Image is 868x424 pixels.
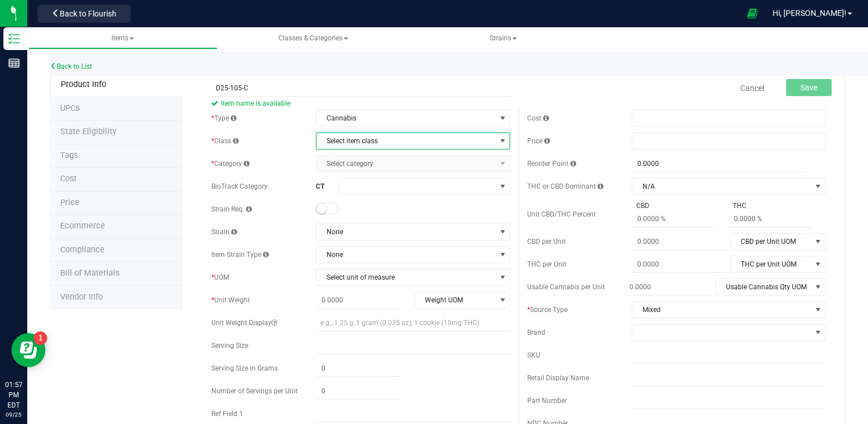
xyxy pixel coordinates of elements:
[278,34,348,42] span: Classes & Categories
[811,178,825,194] span: select
[316,133,495,149] span: Select item class
[632,156,807,172] input: 0.0000
[60,198,80,207] span: Price
[316,269,495,285] span: Select unit of measure
[316,181,339,192] div: CT
[60,103,80,113] span: Tag
[211,182,268,190] span: BioTrack Category
[316,247,495,263] span: None
[527,260,566,268] span: THC per Unit
[490,34,517,42] span: Strains
[632,302,811,318] span: Mixed
[811,256,825,272] span: select
[5,380,22,410] p: 01:57 PM EDT
[211,387,298,395] span: Number of Servings per Unit
[632,256,727,272] input: 0.0000
[211,160,249,168] span: Category
[50,63,92,70] a: Back to List
[60,174,77,184] span: Cost
[211,80,510,97] input: Item name
[61,80,106,89] span: Product Info
[211,137,239,145] span: Class
[527,351,540,359] span: SKU
[111,34,134,42] span: Items
[632,201,654,211] span: CBD
[800,83,817,92] span: Save
[34,331,47,345] iframe: Resource center unread badge
[5,410,22,419] p: 09/25
[728,211,813,227] input: 0.0000 %
[773,9,846,18] span: Hi, [PERSON_NAME]!
[495,292,510,308] span: select
[527,329,545,336] span: Brand
[740,2,765,24] span: Open Ecommerce Menu
[211,251,269,259] span: Item Strain Type
[211,114,236,122] span: Type
[527,306,567,314] span: Source Type
[527,238,566,246] span: CBD per Unit
[316,360,400,376] input: 0
[527,283,605,291] span: Usable Cannabis per Unit
[60,151,78,160] span: Tag
[527,210,596,218] span: Unit CBD/THC Percent
[211,97,510,110] span: Item name is available
[316,383,400,399] input: 0
[316,314,510,331] input: e.g., 1.25 g, 1 gram (0.035 oz), 1 cookie (10mg THC)
[495,110,510,126] span: select
[527,374,589,382] span: Retail Display Name
[272,319,277,326] i: Custom display text for unit weight (e.g., '1.25 g', '1 gram (0.035 oz)', '1 cookie (10mg THC)')
[211,296,250,304] span: Unit Weight
[740,82,764,94] a: Cancel
[211,273,229,281] span: UOM
[527,397,567,405] span: Part Number
[60,127,116,136] span: Tag
[527,114,549,122] span: Cost
[527,137,550,145] span: Price
[316,110,495,126] span: Cannabis
[211,228,237,236] span: Strain
[60,292,103,302] span: Vendor Info
[60,221,105,231] span: Ecommerce
[316,224,495,240] span: None
[9,57,20,69] inline-svg: Reports
[527,182,603,190] span: THC or CBD Dominant
[316,292,400,308] input: 0.0000
[9,33,20,44] inline-svg: Inventory
[60,268,119,278] span: Bill of Materials
[495,269,510,285] span: select
[728,201,751,211] span: THC
[211,364,278,372] span: Serving Size in Grams
[211,342,248,350] span: Serving Size
[211,205,252,213] span: Strain Req.
[811,234,825,250] span: select
[624,279,712,295] input: 0.0000
[495,133,510,149] span: select
[786,79,832,96] button: Save
[811,302,825,318] span: select
[60,9,116,18] span: Back to Flourish
[37,5,131,23] button: Back to Flourish
[60,245,105,255] span: Compliance
[731,256,811,272] span: THC per Unit UOM
[415,292,495,308] span: Weight UOM
[527,160,576,168] span: Reorder Point
[632,211,716,227] input: 0.0000 %
[11,333,45,367] iframe: Resource center
[632,178,811,194] span: N/A
[716,279,811,295] span: Usable Cannabis Qty UOM
[811,279,825,295] span: select
[731,234,811,250] span: CBD per Unit UOM
[211,319,277,327] span: Unit Weight Display
[211,410,243,418] span: Ref Field 1
[632,234,727,250] input: 0.0000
